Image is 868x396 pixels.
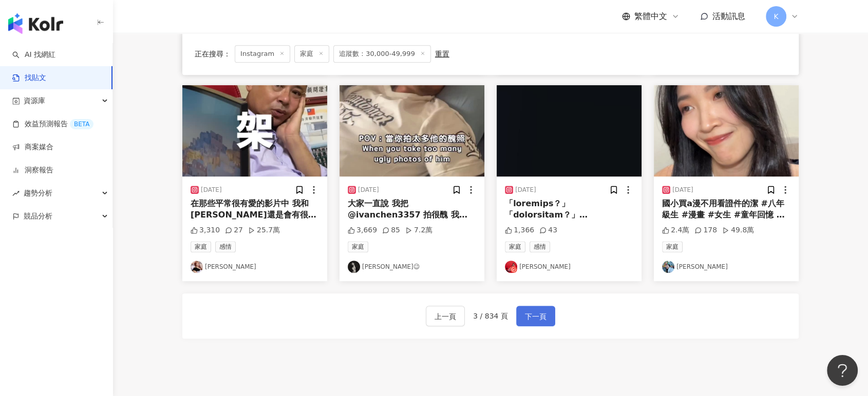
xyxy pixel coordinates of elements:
div: 大家一直說 我把 @ivanchen3357 拍很醜 我[DATE]就來幫大家回顧一下 男神[PERSON_NAME] 他還是一樣好看🥹 只是平時不愛打扮 真的啦！！ [348,198,476,221]
span: 繁體中文 [634,11,667,22]
span: rise [12,190,20,197]
span: 正在搜尋 ： [195,50,231,58]
span: 家庭 [348,241,368,252]
img: KOL Avatar [191,261,203,273]
a: KOL Avatar[PERSON_NAME] [191,261,319,273]
span: Instagram [235,45,290,63]
div: 43 [539,225,557,235]
div: 49.8萬 [722,225,754,235]
div: [DATE] [515,186,536,194]
a: KOL Avatar[PERSON_NAME]😉 [348,261,476,273]
div: 1,366 [505,225,534,235]
span: 追蹤數：30,000-49,999 [333,45,431,63]
div: [DATE] [358,186,379,194]
img: logo [8,13,63,34]
a: 商案媒合 [12,142,53,152]
div: 在那些平常很有愛的影片中 我和[PERSON_NAME]還是會有很多起口角吵架的時候 可以藉由影片跟他增進感情 也可以藉由影片化解一些誤會.. 算了[PERSON_NAME]也是第一次當爸爸啊 ... [191,198,319,221]
div: 7.2萬 [405,225,432,235]
div: 27 [225,225,243,235]
img: KOL Avatar [505,261,517,273]
button: 下一頁 [516,306,555,326]
div: 3,669 [348,225,377,235]
a: searchAI 找網紅 [12,50,55,60]
span: 活動訊息 [712,11,745,21]
iframe: Help Scout Beacon - Open [827,355,858,386]
span: 上一頁 [435,310,456,323]
img: post-image [182,85,327,176]
div: [DATE] [672,186,693,194]
span: 趨勢分析 [24,182,52,205]
span: K [773,11,778,22]
span: 家庭 [294,45,329,63]
span: 感情 [215,241,236,252]
img: KOL Avatar [662,261,674,273]
img: post-image [654,85,799,176]
span: 感情 [530,241,550,252]
span: 下一頁 [525,310,546,323]
img: post-image [497,85,641,176]
span: 3 / 834 頁 [473,312,508,320]
a: KOL Avatar[PERSON_NAME] [505,261,633,273]
div: 85 [382,225,400,235]
a: 洞察報告 [12,165,53,175]
span: 資源庫 [24,89,45,112]
div: [DATE] [201,186,222,194]
span: 競品分析 [24,205,52,228]
span: 家庭 [662,241,683,252]
button: 上一頁 [426,306,465,326]
img: KOL Avatar [348,261,360,273]
div: 2.4萬 [662,225,689,235]
div: 25.7萬 [248,225,280,235]
a: KOL Avatar[PERSON_NAME] [662,261,790,273]
div: 「loremips？」 「dolorsitam？」 「consectet？」 adipiscingelitse doe、te、incididunt utlaboreetd，magnaa enim... [505,198,633,221]
span: 家庭 [191,241,211,252]
div: 重置 [435,50,449,58]
div: 178 [694,225,717,235]
div: 國小買a漫不用看證件的潔 #八年級生 #漫畫 #女生 #童年回憶 #故事分享 #日常 #生活 #有趣 #荒謬 #女大18變 [662,198,790,221]
span: 家庭 [505,241,525,252]
img: post-image [339,85,484,176]
div: 3,310 [191,225,220,235]
a: 效益預測報告BETA [12,119,93,129]
a: 找貼文 [12,73,46,83]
